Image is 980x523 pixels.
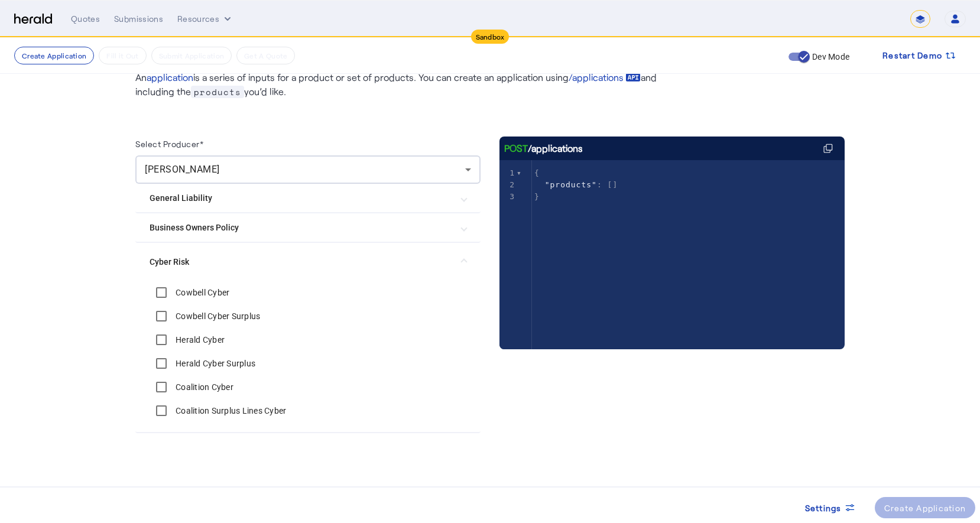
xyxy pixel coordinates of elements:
mat-expansion-panel-header: Business Owners Policy [135,213,481,242]
div: /applications [504,141,583,155]
button: Create Application [14,47,94,64]
mat-panel-title: Cyber Risk [150,256,452,268]
div: 1 [499,167,517,179]
label: Coalition Surplus Lines Cyber [173,405,286,417]
div: Quotes [71,13,100,25]
span: Restart Demo [882,48,942,63]
div: Sandbox [471,30,510,44]
mat-expansion-panel-header: General Liability [135,184,481,212]
span: Settings [805,502,842,514]
a: application [147,72,193,83]
herald-code-block: /applications [499,137,845,326]
div: 2 [499,179,517,191]
label: Coalition Cyber [173,381,233,393]
button: Resources dropdown menu [177,13,233,25]
button: Restart Demo [873,45,966,66]
p: An is a series of inputs for a product or set of products. You can create an application using an... [135,70,667,99]
mat-panel-title: General Liability [150,192,452,204]
div: Submissions [114,13,163,25]
button: Submit Application [151,47,232,64]
span: } [534,192,540,201]
img: Herald Logo [14,14,52,25]
button: Get A Quote [236,47,295,64]
span: products [191,86,244,98]
span: : [] [534,180,618,189]
mat-panel-title: Business Owners Policy [150,222,452,234]
span: [PERSON_NAME] [145,164,220,175]
label: Cowbell Cyber Surplus [173,310,260,322]
label: Select Producer* [135,139,203,149]
label: Herald Cyber Surplus [173,358,255,369]
label: Cowbell Cyber [173,287,229,298]
div: 3 [499,191,517,203]
span: POST [504,141,528,155]
label: Dev Mode [810,51,849,63]
label: Herald Cyber [173,334,225,346]
mat-expansion-panel-header: Cyber Risk [135,243,481,281]
span: "products" [545,180,597,189]
button: Fill it Out [99,47,146,64]
button: Settings [796,497,865,518]
div: Cyber Risk [135,281,481,432]
a: /applications [569,70,641,85]
span: { [534,168,540,177]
